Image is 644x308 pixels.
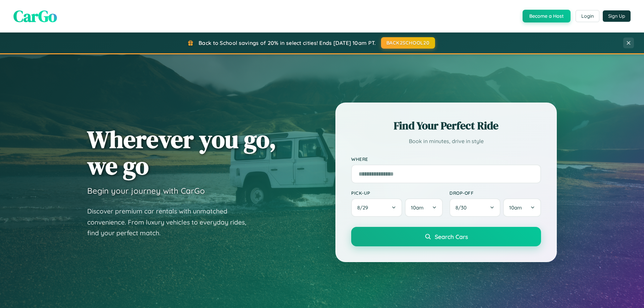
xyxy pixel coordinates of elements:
label: Pick-up [351,190,443,196]
p: Book in minutes, drive in style [351,136,541,146]
button: Sign Up [603,10,631,22]
span: 8 / 29 [357,204,371,211]
span: 8 / 30 [455,204,470,211]
button: Login [576,10,599,22]
span: Back to School savings of 20% in select cities! Ends [DATE] 10am PT. [199,40,376,46]
button: Search Cars [351,227,541,246]
h3: Begin your journey with CarGo [87,186,205,196]
span: 10am [509,204,522,211]
label: Drop-off [449,190,541,196]
button: 10am [503,198,541,217]
h2: Find Your Perfect Ride [351,118,541,133]
button: 10am [405,198,443,217]
span: 10am [411,204,424,211]
label: Where [351,156,541,162]
p: Discover premium car rentals with unmatched convenience. From luxury vehicles to everyday rides, ... [87,206,255,239]
span: CarGo [13,5,57,27]
button: Become a Host [523,10,571,22]
button: 8/30 [449,198,500,217]
button: BACK2SCHOOL20 [381,37,435,49]
span: Search Cars [435,233,468,240]
button: 8/29 [351,198,402,217]
h1: Wherever you go, we go [87,126,276,179]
